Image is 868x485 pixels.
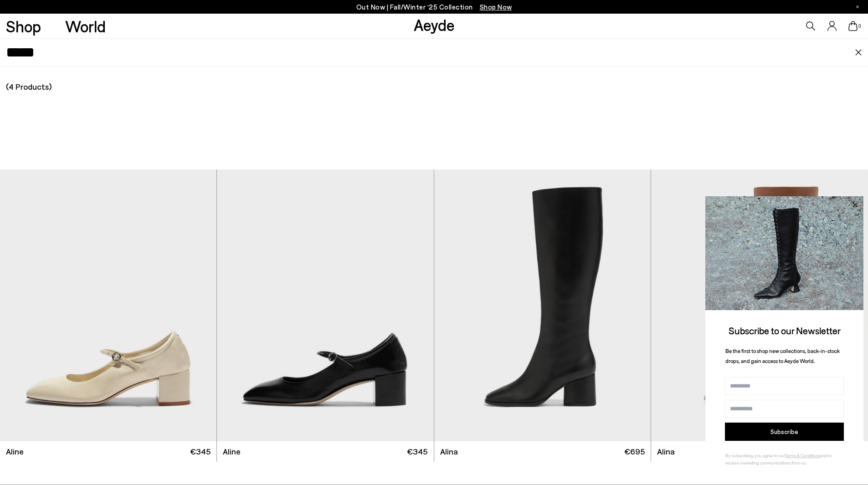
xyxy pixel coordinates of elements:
p: Out Now | Fall/Winter ‘25 Collection [356,1,512,13]
span: By subscribing, you agree to our [725,453,785,458]
a: Terms & Conditions [785,453,820,458]
a: Aline €345 [217,441,433,462]
span: 0 [858,24,862,29]
div: 2 / 6 [216,169,433,441]
span: Aline [6,446,24,457]
img: Aline Leather Mary-Jane Pumps [217,169,433,441]
span: Alina [657,446,675,457]
a: Alina €695 [651,441,868,462]
img: close.svg [855,49,862,56]
span: Alina [440,446,458,457]
img: 2a6287a1333c9a56320fd6e7b3c4a9a9.jpg [705,196,863,310]
div: 1 / 6 [217,169,433,441]
span: Subscribe to our Newsletter [729,325,841,336]
a: Aeyde [414,15,455,34]
a: 6 / 6 1 / 6 2 / 6 3 / 6 4 / 6 5 / 6 6 / 6 1 / 6 Next slide Previous slide [217,169,433,441]
a: World [65,18,106,34]
img: Alina Knee-High Boots [434,169,651,441]
img: Alina Knee-High Boots [651,169,867,441]
span: Navigate to /collections/new-in [480,3,512,11]
button: Subscribe [725,423,844,441]
a: 6 / 6 1 / 6 2 / 6 3 / 6 4 / 6 5 / 6 6 / 6 1 / 6 Next slide Previous slide [434,169,651,441]
div: 2 / 6 [433,169,650,441]
a: Shop [6,18,41,34]
img: Aline Leather Mary-Jane Pumps [216,169,433,441]
div: 1 / 6 [651,169,868,441]
span: €345 [407,446,427,457]
span: Aline [223,446,241,457]
span: €695 [624,446,645,457]
span: €345 [190,446,211,457]
div: 1 / 6 [434,169,651,441]
img: Alina Knee-High Boots [651,169,868,441]
span: Be the first to shop new collections, back-in-stock drops, and gain access to Aeyde World. [725,347,840,364]
a: Alina €695 [434,441,651,462]
img: Aline Leather Mary-Jane Pumps [433,169,650,441]
a: 0 [848,21,858,31]
div: 2 / 6 [651,169,867,441]
a: 6 / 6 1 / 6 2 / 6 3 / 6 4 / 6 5 / 6 6 / 6 1 / 6 Next slide Previous slide [651,169,868,441]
